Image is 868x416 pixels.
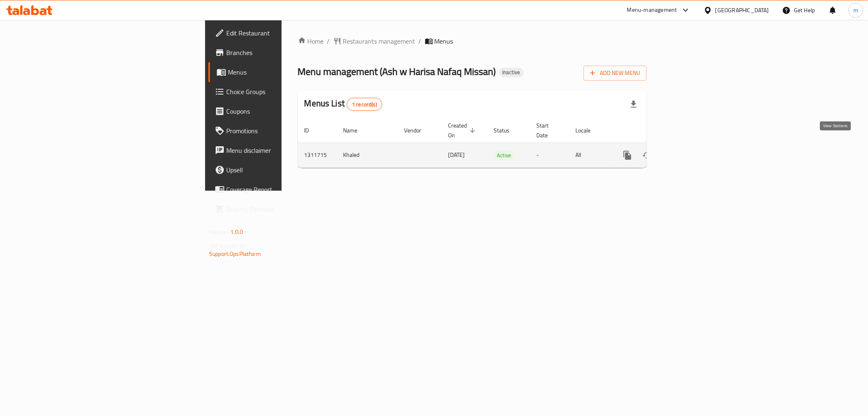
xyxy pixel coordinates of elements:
[226,28,343,38] span: Edit Restaurant
[448,150,465,160] span: [DATE]
[226,106,343,116] span: Coupons
[494,125,520,135] span: Status
[208,101,350,121] a: Coupons
[226,145,343,155] span: Menu disclaimer
[637,145,657,165] button: Change Status
[208,141,350,160] a: Menu disclaimer
[208,121,350,141] a: Promotions
[499,68,524,77] div: Inactive
[208,43,350,62] a: Branches
[298,62,496,81] span: Menu management ( Ash w Harisa Nafaq Missan )
[298,118,702,168] table: enhanced table
[209,240,247,251] span: Get support on:
[584,66,647,81] button: Add New Menu
[228,67,343,77] span: Menus
[226,126,343,136] span: Promotions
[226,87,343,97] span: Choice Groups
[569,143,611,167] td: All
[853,6,858,15] span: m
[208,82,350,101] a: Choice Groups
[618,145,637,165] button: more
[337,143,398,167] td: Khaled
[304,97,382,111] h2: Menus List
[590,68,640,78] span: Add New Menu
[715,6,769,15] div: [GEOGRAPHIC_DATA]
[611,118,702,143] th: Actions
[435,36,453,46] span: Menus
[448,121,478,140] span: Created On
[226,165,343,175] span: Upsell
[208,199,350,219] a: Grocery Checklist
[494,151,515,160] span: Active
[208,62,350,82] a: Menus
[230,227,243,237] span: 1.0.0
[298,36,647,46] nav: breadcrumb
[347,101,382,108] span: 1 record(s)
[404,125,432,135] span: Vendor
[208,180,350,199] a: Coverage Report
[208,23,350,43] a: Edit Restaurant
[226,204,343,214] span: Grocery Checklist
[627,5,677,15] div: Menu-management
[226,185,343,194] span: Coverage Report
[347,98,382,111] div: Total records count
[209,249,261,259] a: Support.OpsPlatform
[499,69,524,76] span: Inactive
[226,48,343,57] span: Branches
[530,143,569,167] td: -
[333,36,415,46] a: Restaurants management
[624,95,643,114] div: Export file
[208,160,350,180] a: Upsell
[343,36,415,46] span: Restaurants management
[304,125,320,135] span: ID
[209,227,229,237] span: Version:
[576,125,601,135] span: Locale
[343,125,368,135] span: Name
[537,121,560,140] span: Start Date
[419,36,422,46] li: /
